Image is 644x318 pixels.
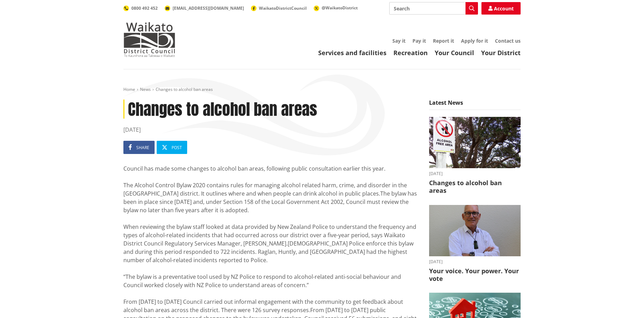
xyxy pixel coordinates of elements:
[123,240,414,264] span: [DEMOGRAPHIC_DATA] Police enforce this bylaw and during this period responded to 722 incidents. R...
[131,5,158,11] span: 0800 492 452
[322,5,358,11] span: @WaikatoDistrict
[429,179,521,194] h3: Changes to alcohol ban areas
[433,37,454,44] a: Report it
[251,5,307,11] a: WaikatoDistrictCouncil
[157,141,187,154] a: Post
[165,5,244,11] a: [EMAIL_ADDRESS][DOMAIN_NAME]
[495,37,521,44] a: Contact us
[123,141,155,154] a: Share
[123,273,419,289] div: “The bylaw is a preventative tool used by NZ Police to respond to alcohol-related anti-social beh...
[123,100,419,119] h1: Changes to alcohol ban areas
[318,49,386,57] a: Services and facilities
[123,87,521,93] nav: breadcrumb
[429,260,521,264] time: [DATE]
[123,5,158,11] a: 0800 492 452
[123,223,419,264] div: When reviewing the bylaw staff looked at data provided by New Zealand Police to understand the fr...
[314,5,358,11] a: @WaikatoDistrict
[429,267,521,282] h3: Your voice. Your power. Your vote
[172,145,182,151] span: Post
[123,190,417,214] span: The bylaw has been in place since [DATE] and, under Section 158 of the Local Government Act 2002,...
[123,126,419,134] time: [DATE]
[435,49,474,57] a: Your Council
[259,5,307,11] span: WaikatoDistrictCouncil
[429,205,521,257] img: Craig Hobbs
[136,145,149,151] span: Share
[461,37,488,44] a: Apply for it
[123,22,175,57] img: Waikato District Council - Te Kaunihera aa Takiwaa o Waikato
[481,2,521,15] a: Account
[429,117,521,169] img: Alcohol Control Bylaw adopted - August 2025 (2)
[123,181,419,214] div: The Alcohol Control Bylaw 2020 contains rules for managing alcohol related harm, crime, and disor...
[156,86,213,92] span: Changes to alcohol ban areas
[173,5,244,11] span: [EMAIL_ADDRESS][DOMAIN_NAME]
[429,205,521,283] a: [DATE] Your voice. Your power. Your vote
[429,117,521,195] a: [DATE] Changes to alcohol ban areas
[481,49,521,57] a: Your District
[123,86,135,92] a: Home
[429,100,521,110] h5: Latest News
[412,37,426,44] a: Pay it
[123,164,419,173] div: Council has made some changes to alcohol ban areas, following public consultation earlier this year.
[392,37,406,44] a: Say it
[429,172,521,176] time: [DATE]
[389,2,478,15] input: Search input
[393,49,428,57] a: Recreation
[140,86,151,92] a: News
